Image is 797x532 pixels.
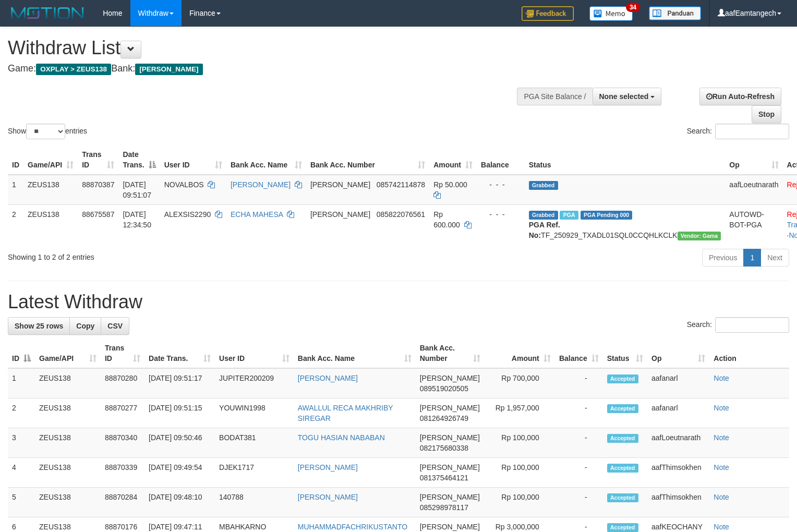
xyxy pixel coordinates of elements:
span: None selected [599,92,649,101]
a: Run Auto-Refresh [699,88,781,105]
th: User ID: activate to sort column ascending [215,338,294,368]
th: Trans ID: activate to sort column ascending [101,338,144,368]
span: Rp 50.000 [433,180,467,189]
span: 88675587 [82,210,114,219]
td: [DATE] 09:51:17 [144,368,215,398]
span: NOVALBOS [164,180,204,189]
label: Search: [687,124,789,139]
span: Accepted [607,464,638,473]
a: Note [714,374,729,382]
th: User ID: activate to sort column ascending [160,145,226,175]
a: Note [714,433,729,442]
th: Action [709,338,789,368]
td: 4 [8,458,35,488]
label: Show entries [8,124,87,139]
td: [DATE] 09:50:46 [144,428,215,458]
span: Copy 082175680338 to clipboard [420,444,468,452]
a: [PERSON_NAME] [231,180,291,189]
a: ECHA MAHESA [231,210,283,219]
label: Search: [687,317,789,333]
th: Op: activate to sort column ascending [725,145,782,175]
th: Amount: activate to sort column ascending [485,338,554,368]
th: Game/API: activate to sort column ascending [23,145,78,175]
span: [PERSON_NAME] [420,493,480,501]
td: 1 [8,175,23,205]
td: - [555,368,603,398]
td: BODAT381 [215,428,294,458]
td: Rp 100,000 [485,458,554,488]
td: - [555,488,603,517]
span: 34 [626,3,640,12]
span: [PERSON_NAME] [135,64,202,75]
button: None selected [593,88,662,105]
th: Status [525,145,726,175]
th: Op: activate to sort column ascending [647,338,709,368]
a: Next [760,249,789,267]
th: ID: activate to sort column descending [8,338,35,368]
span: [PERSON_NAME] [420,374,480,382]
span: Copy 081264926749 to clipboard [420,414,468,422]
td: AUTOWD-BOT-PGA [725,204,782,245]
span: ALEXSIS2290 [164,210,211,219]
span: Copy 085742114878 to clipboard [377,180,425,189]
img: Button%20Memo.svg [589,6,633,21]
td: Rp 100,000 [485,488,554,517]
a: [PERSON_NAME] [298,493,358,501]
a: [PERSON_NAME] [298,374,358,382]
img: Feedback.jpg [522,6,574,21]
a: [PERSON_NAME] [298,463,358,471]
a: TOGU HASIAN NABABAN [298,433,385,442]
td: TF_250929_TXADL01SQL0CCQHLKCLK [525,204,726,245]
td: 88870340 [101,428,144,458]
span: OXPLAY > ZEUS138 [36,64,111,75]
a: Stop [752,105,781,123]
span: Marked by aafpengsreynich [560,211,578,220]
b: PGA Ref. No: [529,221,560,239]
a: 1 [743,249,761,267]
span: [PERSON_NAME] [420,523,480,531]
td: YOUWIN1998 [215,398,294,428]
th: Balance: activate to sort column ascending [555,338,603,368]
td: 88870277 [101,398,144,428]
td: JUPITER200209 [215,368,294,398]
th: ID [8,145,23,175]
a: MUHAMMADFACHRIKUSTANTO [298,523,407,531]
span: Grabbed [529,181,558,190]
th: Game/API: activate to sort column ascending [35,338,101,368]
span: [PERSON_NAME] [420,404,480,412]
td: 3 [8,428,35,458]
td: ZEUS138 [23,204,78,245]
td: 2 [8,204,23,245]
td: aafanarl [647,398,709,428]
span: Rp 600.000 [433,210,460,229]
td: 88870339 [101,458,144,488]
th: Bank Acc. Number: activate to sort column ascending [416,338,485,368]
span: [PERSON_NAME] [310,210,370,219]
th: Bank Acc. Name: activate to sort column ascending [226,145,306,175]
img: MOTION_logo.png [8,5,87,21]
input: Search: [715,124,789,139]
a: Copy [69,317,101,335]
td: [DATE] 09:49:54 [144,458,215,488]
span: Copy 085298978117 to clipboard [420,503,468,512]
th: Balance [477,145,525,175]
td: 5 [8,488,35,517]
td: 140788 [215,488,294,517]
td: - [555,428,603,458]
span: Accepted [607,493,638,502]
a: Note [714,404,729,412]
span: Copy 081375464121 to clipboard [420,474,468,482]
th: Trans ID: activate to sort column ascending [78,145,118,175]
div: - - - [481,179,521,190]
a: Show 25 rows [8,317,70,335]
span: Copy 089519020505 to clipboard [420,384,468,393]
td: [DATE] 09:51:15 [144,398,215,428]
td: - [555,458,603,488]
td: aafLoeutnarath [725,175,782,205]
td: aafLoeutnarath [647,428,709,458]
th: Status: activate to sort column ascending [603,338,647,368]
a: Note [714,463,729,471]
td: Rp 100,000 [485,428,554,458]
td: 2 [8,398,35,428]
td: aafanarl [647,368,709,398]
